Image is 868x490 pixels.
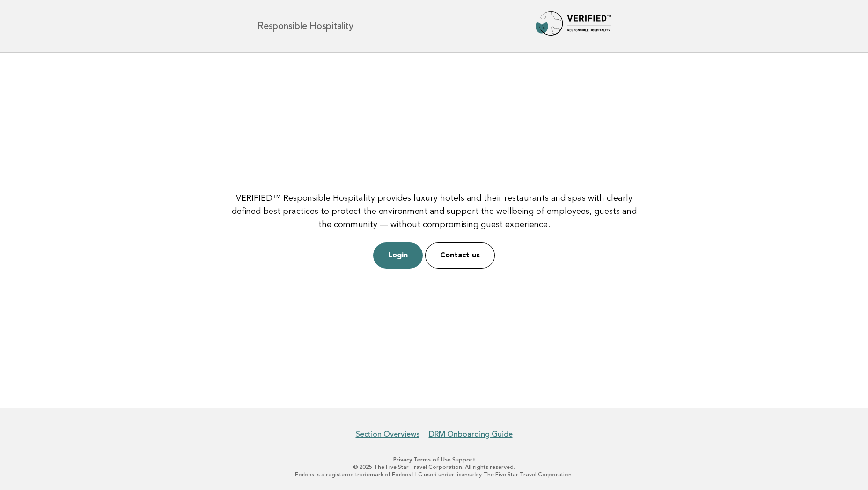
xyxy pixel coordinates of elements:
[147,463,721,471] p: © 2025 The Five Star Travel Corporation. All rights reserved.
[425,242,495,269] a: Contact us
[147,456,721,463] p: · ·
[429,430,513,439] a: DRM Onboarding Guide
[536,11,611,41] img: Forbes Travel Guide
[147,471,721,478] p: Forbes is a registered trademark of Forbes LLC used under license by The Five Star Travel Corpora...
[257,22,353,31] h1: Responsible Hospitality
[373,242,423,269] a: Login
[356,430,419,439] a: Section Overviews
[413,456,451,463] a: Terms of Use
[393,456,412,463] a: Privacy
[452,456,475,463] a: Support
[228,192,640,231] p: VERIFIED™ Responsible Hospitality provides luxury hotels and their restaurants and spas with clea...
